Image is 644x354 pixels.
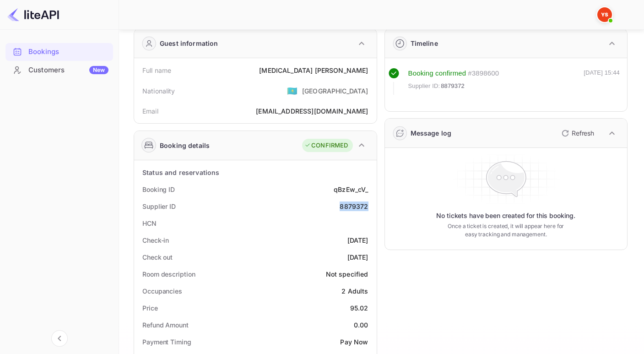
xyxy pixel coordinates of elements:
div: Payment Timing [142,337,191,347]
div: Not specified [326,269,368,279]
div: CustomersNew [5,61,113,79]
div: [GEOGRAPHIC_DATA] [302,86,368,96]
div: Refund Amount [142,320,189,330]
span: Supplier ID: [408,82,440,91]
img: LiteAPI logo [7,7,59,22]
div: 0.00 [354,320,368,330]
div: Timeline [411,38,438,48]
div: 8879372 [340,202,368,211]
div: Booking confirmed [408,68,466,79]
div: Nationality [142,86,175,96]
div: Guest information [160,38,218,48]
span: 8879372 [441,82,465,91]
div: [DATE] [347,235,368,245]
button: Collapse navigation [51,330,68,347]
p: Once a ticket is created, it will appear here for easy tracking and management. [441,222,570,239]
a: Bookings [5,43,113,60]
div: 95.02 [350,303,368,313]
div: [DATE] 15:44 [584,68,620,95]
img: Yandex Support [597,7,612,22]
div: Status and reservations [142,168,219,177]
div: Check-in [142,235,169,245]
a: CustomersNew [5,61,113,78]
div: Full name [142,65,171,75]
div: Bookings [5,43,113,61]
div: Pay Now [340,337,368,347]
p: No tickets have been created for this booking. [436,211,575,220]
div: # 3898600 [468,68,499,79]
div: [DATE] [347,252,368,262]
p: Refresh [572,128,594,138]
div: Customers [28,65,108,76]
div: Occupancies [142,286,182,296]
div: qBzEw_cV_ [334,185,368,194]
div: Message log [411,128,452,138]
button: Refresh [556,126,598,141]
span: United States [287,82,298,99]
div: 2 Adults [341,286,368,296]
div: Room description [142,269,195,279]
div: CONFIRMED [304,141,348,150]
div: Email [142,106,158,116]
div: Booking details [160,141,210,150]
div: Supplier ID [142,202,176,211]
div: [EMAIL_ADDRESS][DOMAIN_NAME] [256,106,368,116]
div: HCN [142,218,157,228]
div: [MEDICAL_DATA] [PERSON_NAME] [259,65,368,75]
div: New [89,66,108,74]
div: Check out [142,252,173,262]
div: Booking ID [142,185,175,194]
div: Bookings [28,47,108,57]
div: Price [142,303,158,313]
